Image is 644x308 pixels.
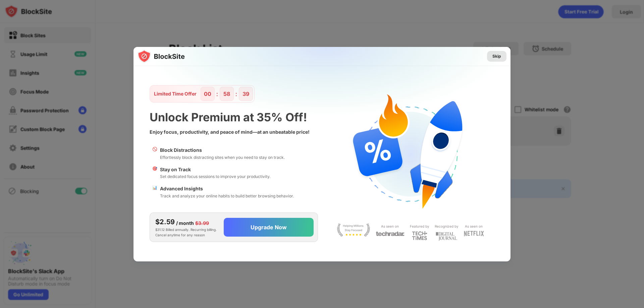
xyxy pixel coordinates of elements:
img: light-netflix.svg [464,231,484,236]
div: 📊 [152,185,157,199]
div: / month [176,220,194,227]
div: Track and analyze your online habits to build better browsing behavior. [160,193,294,199]
div: Skip [492,53,501,60]
div: As seen on [381,223,399,230]
img: light-techradar.svg [376,231,405,237]
div: Featured by [410,223,429,230]
div: Recognized by [435,223,459,230]
img: gradient.svg [138,47,515,180]
div: $31.12 Billed annually. Recurring billing. Cancel anytime for any reason [155,217,218,238]
img: light-stay-focus.svg [337,223,370,237]
div: As seen on [465,223,483,230]
div: $2.59 [155,217,175,227]
img: light-digital-journal.svg [436,231,457,242]
div: Upgrade Now [251,224,287,231]
div: Advanced Insights [160,185,294,192]
img: light-techtimes.svg [412,231,427,240]
div: $3.99 [195,220,209,227]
